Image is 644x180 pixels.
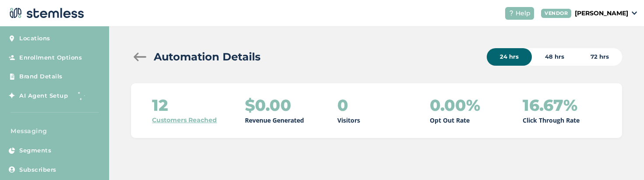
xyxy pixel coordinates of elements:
h2: $0.00 [245,96,291,114]
p: Visitors [337,116,360,125]
div: 72 hrs [577,48,622,66]
img: glitter-stars-b7820f95.gif [74,87,92,104]
span: AI Agent Setup [19,92,68,100]
div: 24 hrs [487,48,532,66]
span: Subscribers [19,166,57,174]
img: logo-dark-0685b13c.svg [7,4,84,22]
span: Locations [19,34,50,43]
p: [PERSON_NAME] [575,9,628,18]
p: Click Through Rate [523,116,580,125]
iframe: Chat Widget [600,138,644,180]
h2: 12 [152,96,168,114]
p: Revenue Generated [245,116,304,125]
h2: Automation Details [154,49,261,65]
div: VENDOR [541,9,571,18]
h2: 0 [337,96,348,114]
h2: 0.00% [430,96,480,114]
span: Help [516,9,531,18]
p: Opt Out Rate [430,116,470,125]
img: icon-help-white-03924b79.svg [509,11,514,16]
a: Customers Reached [152,116,217,125]
div: 48 hrs [532,48,577,66]
span: Brand Details [19,72,63,81]
h2: 16.67% [523,96,577,114]
span: Enrollment Options [19,53,82,62]
img: icon_down-arrow-small-66adaf34.svg [632,11,637,15]
span: Segments [19,146,51,155]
